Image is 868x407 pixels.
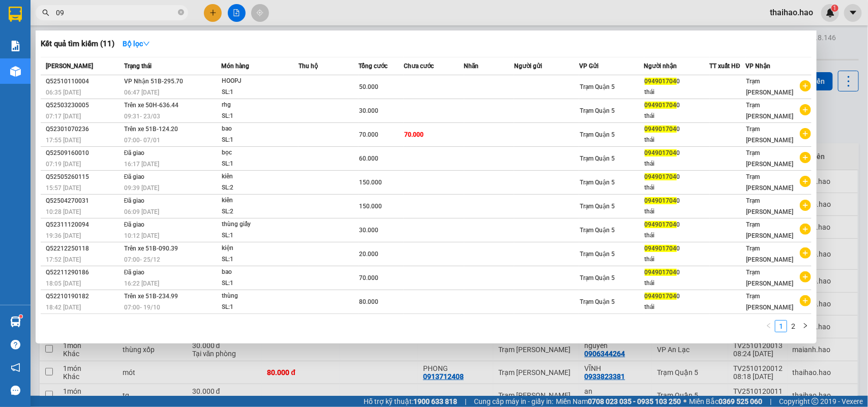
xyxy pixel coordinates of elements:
span: Người nhận [644,62,677,70]
span: Trạm Quận 5 [580,298,615,305]
span: 06:35 [DATE] [46,89,81,96]
span: 150.000 [359,203,382,210]
span: 09:31 - 23/03 [124,113,160,120]
span: Trạm Quận 5 [580,83,615,90]
span: 10:28 [DATE] [46,208,81,215]
span: 094901704 [645,149,677,156]
span: Trên xe 50H-636.44 [124,102,178,109]
span: 094901704 [645,293,677,300]
span: Trên xe 51B-234.99 [124,293,178,300]
span: plus-circle [800,295,811,306]
div: kiên [222,171,298,182]
div: rhg [222,100,298,111]
span: Nhãn [464,62,479,70]
div: kiện [222,243,298,254]
span: 17:55 [DATE] [46,137,81,144]
span: 16:17 [DATE] [124,161,159,168]
span: 18:42 [DATE] [46,304,81,311]
div: thái [645,135,709,145]
div: Q52212250118 [46,243,121,254]
span: Trạm [PERSON_NAME] [746,102,793,120]
span: plus-circle [800,104,811,115]
span: Trên xe 51B-090.39 [124,245,178,252]
div: thái [645,87,709,98]
span: plus-circle [800,271,811,283]
span: Trạm Quận 5 [580,179,615,186]
div: Q52509160010 [46,148,121,159]
div: Q52311120094 [46,220,121,230]
li: Previous Page [763,320,775,332]
span: plus-circle [800,80,811,91]
span: Chưa cước [404,62,434,70]
span: search [42,9,49,16]
span: Đã giao [124,221,145,228]
span: Trạm [PERSON_NAME] [746,269,793,287]
div: 0 [645,172,709,182]
span: plus-circle [800,176,811,187]
div: SL: 1 [222,135,298,146]
span: Trạm Quận 5 [580,251,615,258]
input: Tìm tên, số ĐT hoặc mã đơn [56,7,176,18]
span: VP Nhận [745,62,770,70]
span: 07:19 [DATE] [46,161,81,168]
span: 09:39 [DATE] [124,184,159,192]
div: Q52505260115 [46,172,121,182]
span: 70.000 [404,131,424,138]
div: SL: 2 [222,206,298,217]
span: 70.000 [359,131,378,138]
li: 2 [787,320,799,332]
div: SL: 1 [222,302,298,313]
div: kiên [222,195,298,206]
div: Q52211290186 [46,267,121,278]
button: left [763,320,775,332]
span: Trạm [PERSON_NAME] [746,197,793,215]
span: 70.000 [359,274,378,281]
span: 30.000 [359,107,378,114]
span: message [11,386,20,395]
div: 0 [645,100,709,111]
button: Bộ lọcdown [114,36,158,52]
div: Q52301070236 [46,124,121,135]
span: Món hàng [221,62,249,70]
div: SL: 1 [222,278,298,289]
span: VP Gửi [579,62,598,70]
sup: 1 [19,315,22,318]
div: SL: 1 [222,87,298,98]
span: Tổng cước [358,62,387,70]
span: 07:00 - 25/12 [124,256,160,263]
span: plus-circle [800,152,811,163]
div: thùng [222,291,298,302]
div: SL: 1 [222,254,298,265]
div: Q52504270031 [46,196,121,206]
span: 094901704 [645,78,677,85]
div: Q52510110004 [46,76,121,87]
div: 0 [645,196,709,206]
div: thái [645,254,709,265]
span: Trạm Quận 5 [580,203,615,210]
span: Đã giao [124,269,145,276]
span: 07:00 - 07/01 [124,137,160,144]
span: 16:22 [DATE] [124,280,159,287]
span: Trạm [PERSON_NAME] [746,149,793,168]
span: 17:52 [DATE] [46,256,81,263]
span: Đã giao [124,149,145,156]
span: 094901704 [645,221,677,228]
span: question-circle [11,340,20,350]
div: bao [222,267,298,278]
button: right [799,320,812,332]
span: 07:17 [DATE] [46,113,81,120]
span: Trạm Quận 5 [580,155,615,162]
span: 20.000 [359,251,378,258]
span: Trạm [PERSON_NAME] [746,221,793,239]
span: 150.000 [359,179,382,186]
div: thái [645,206,709,217]
li: 26 Phó Cơ Điều, Phường 12 [95,25,425,38]
span: plus-circle [800,247,811,259]
div: bao [222,123,298,135]
span: Người gửi [514,62,542,70]
span: Trên xe 51B-124.20 [124,126,178,133]
div: thái [645,278,709,289]
div: 0 [645,291,709,302]
span: Trạm [PERSON_NAME] [746,78,793,96]
span: 30.000 [359,227,378,234]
